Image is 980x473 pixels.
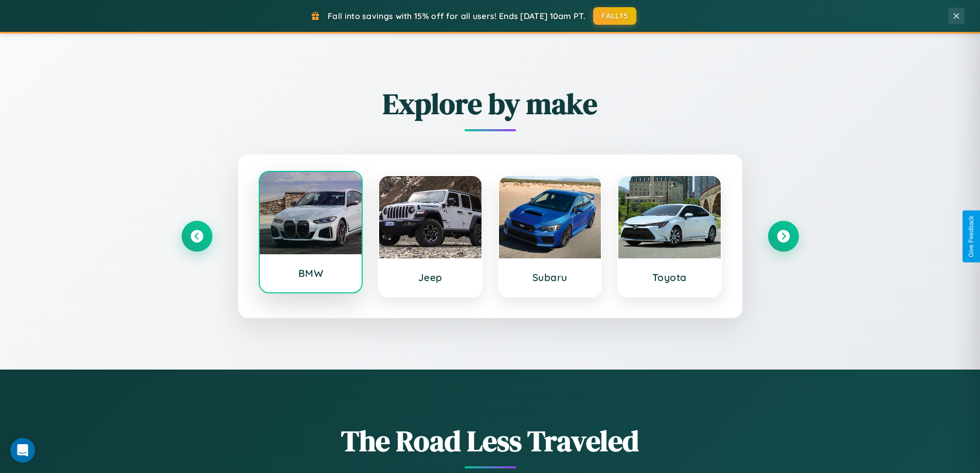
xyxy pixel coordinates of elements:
[182,421,799,461] h1: The Road Less Traveled
[10,438,35,463] div: Open Intercom Messenger
[509,271,591,284] h3: Subaru
[270,267,352,279] h3: BMW
[629,271,710,284] h3: Toyota
[968,216,975,257] div: Give Feedback
[182,84,799,124] h2: Explore by make
[593,7,636,25] button: FALL15
[328,11,585,21] span: Fall into savings with 15% off for all users! Ends [DATE] 10am PT.
[389,271,471,284] h3: Jeep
